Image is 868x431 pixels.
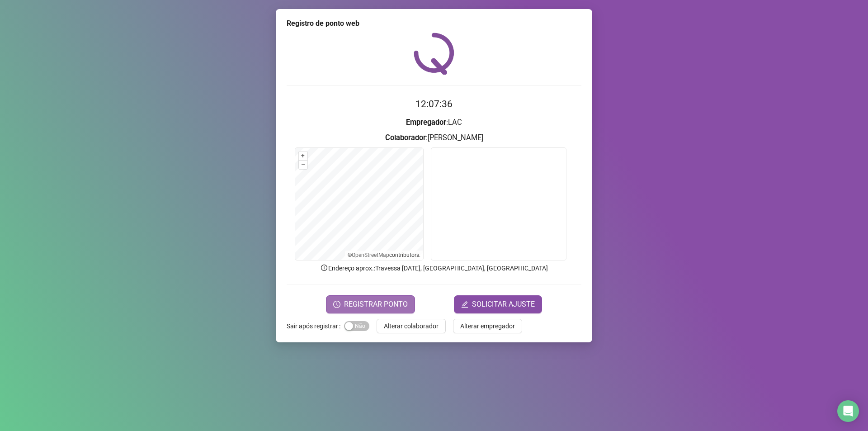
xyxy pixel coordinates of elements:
[377,319,446,333] button: Alterar colaborador
[472,299,535,310] span: SOLICITAR AJUSTE
[333,301,340,308] span: clock-circle
[384,321,439,331] span: Alterar colaborador
[299,161,307,169] button: –
[837,400,859,422] div: Open Intercom Messenger
[352,252,389,258] a: OpenStreetMap
[453,319,522,333] button: Alterar empregador
[415,99,453,109] time: 12:07:36
[385,133,426,142] strong: Colaborador
[460,321,515,331] span: Alterar empregador
[287,18,581,29] div: Registro de ponto web
[287,132,581,144] h3: : [PERSON_NAME]
[320,264,328,272] span: info-circle
[406,118,446,127] strong: Empregador
[461,301,468,308] span: edit
[414,33,454,75] img: QRPoint
[299,152,307,160] button: +
[287,117,581,128] h3: : LAC
[287,263,581,273] p: Endereço aprox. : Travessa [DATE], [GEOGRAPHIC_DATA], [GEOGRAPHIC_DATA]
[348,252,420,258] li: © contributors.
[344,299,408,310] span: REGISTRAR PONTO
[454,295,542,313] button: editSOLICITAR AJUSTE
[287,319,344,333] label: Sair após registrar
[326,295,415,313] button: REGISTRAR PONTO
